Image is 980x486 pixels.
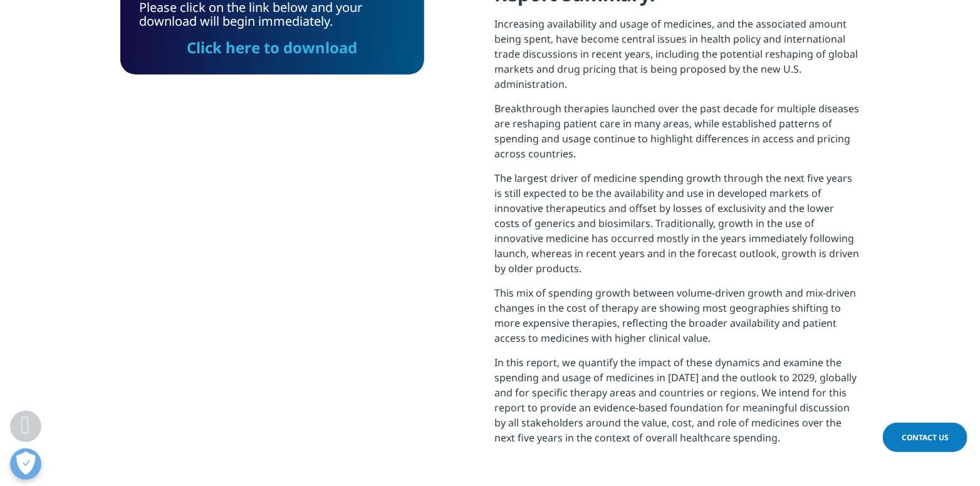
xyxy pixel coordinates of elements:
a: Contact Us [883,423,967,452]
a: Click here to download [187,37,358,58]
div: Please click on the link below and your download will begin immediately. [139,1,405,56]
button: Open Preferences [10,448,41,480]
p: The largest driver of medicine spending growth through the next five years is still expected to b... [494,171,860,285]
span: Contact Us [902,432,949,443]
p: This mix of spending growth between volume-driven growth and mix-driven changes in the cost of th... [494,285,860,355]
p: Breakthrough therapies launched over the past decade for multiple diseases are reshaping patient ... [494,101,860,171]
p: In this report, we quantify the impact of these dynamics and examine the spending and usage of me... [494,355,860,455]
p: Increasing availability and usage of medicines, and the associated amount being spent, have becom... [494,16,860,101]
